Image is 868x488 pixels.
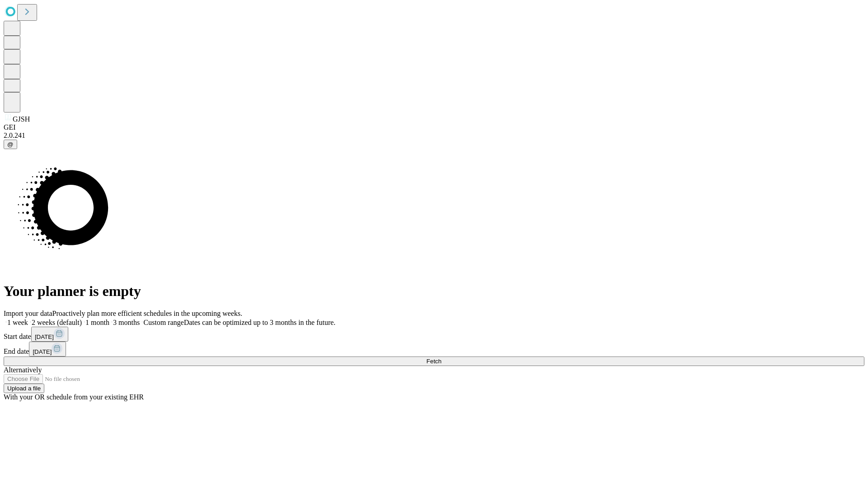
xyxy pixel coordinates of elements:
span: Import your data [4,310,52,317]
span: 1 month [85,319,109,326]
span: Dates can be optimized up to 3 months in the future. [184,319,335,326]
div: GEI [4,123,864,131]
span: Alternatively [4,366,42,374]
span: Custom range [143,319,184,326]
span: @ [7,141,14,148]
div: Start date [4,327,864,342]
span: 2 weeks (default) [32,319,82,326]
button: [DATE] [31,327,68,342]
span: With your OR schedule from your existing EHR [4,393,144,401]
span: Fetch [426,358,441,365]
h1: Your planner is empty [4,283,864,300]
button: Upload a file [4,384,44,393]
span: 1 week [7,319,28,326]
span: GJSH [13,115,30,123]
span: [DATE] [33,348,52,355]
button: @ [4,140,17,149]
button: Fetch [4,357,864,366]
span: 3 months [113,319,140,326]
button: [DATE] [29,342,66,357]
div: End date [4,342,864,357]
div: 2.0.241 [4,131,864,140]
span: Proactively plan more efficient schedules in the upcoming weeks. [52,310,242,317]
span: [DATE] [35,333,54,340]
